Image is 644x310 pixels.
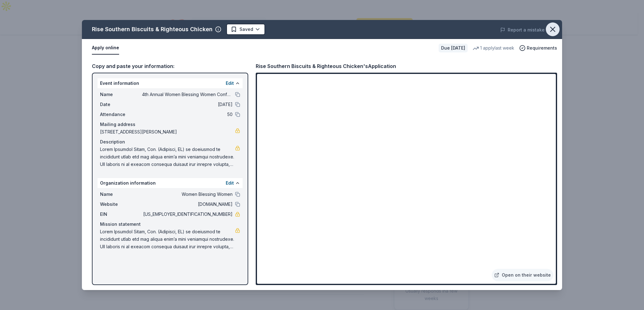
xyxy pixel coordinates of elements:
[226,24,265,35] button: Saved
[256,62,396,70] div: Rise Southern Biscuits & Righteous Chicken's Application
[92,62,248,70] div: Copy and paste your information:
[100,121,240,128] div: Mailing address
[142,201,233,208] span: [DOMAIN_NAME]
[519,44,557,52] button: Requirements
[492,269,553,281] a: Open on their website
[100,191,142,198] span: Name
[100,211,142,218] span: EIN
[100,111,142,118] span: Attendance
[98,78,243,88] div: Event information
[439,44,468,52] div: Due [DATE]
[100,146,235,168] span: Lorem Ipsumdol Sitam, Con. (Adipisci, EL) se doeiusmod te incididunt utlab etd mag aliqua enim’a ...
[142,191,233,198] span: Women Blessing Women
[100,201,142,208] span: Website
[98,178,243,188] div: Organization information
[142,101,233,108] span: [DATE]
[473,44,514,52] div: 1 apply last week
[142,111,233,118] span: 50
[100,128,235,136] span: [STREET_ADDRESS][PERSON_NAME]
[100,220,240,228] div: Mission statement
[142,211,233,218] span: [US_EMPLOYER_IDENTIFICATION_NUMBER]
[142,91,233,98] span: 4th Annual Women Blessing Women Conference
[92,24,213,34] div: Rise Southern Biscuits & Righteous Chicken
[226,179,234,187] button: Edit
[92,41,119,55] button: Apply online
[527,44,557,52] span: Requirements
[239,26,253,33] span: Saved
[226,80,234,87] button: Edit
[100,101,142,108] span: Date
[100,228,235,250] span: Lorem Ipsumdol Sitam, Con. (Adipisci, EL) se doeiusmod te incididunt utlab etd mag aliqua enim’a ...
[500,26,545,34] button: Report a mistake
[100,138,240,146] div: Description
[100,91,142,98] span: Name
